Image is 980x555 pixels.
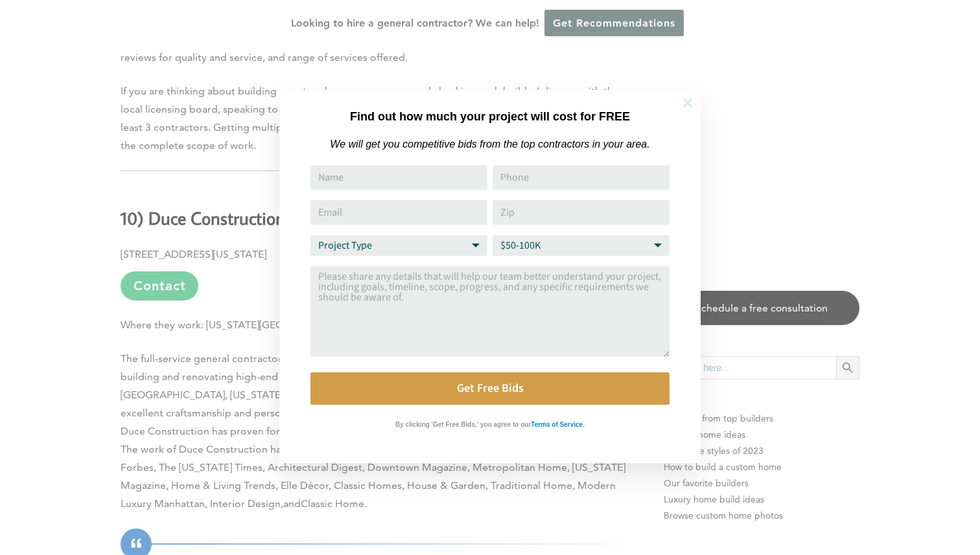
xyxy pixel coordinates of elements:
[583,421,585,428] strong: .
[310,235,487,256] select: Project Type
[310,200,487,225] input: Email Address
[493,200,670,225] input: Zip
[310,266,670,357] textarea: Comment or Message
[350,110,630,123] strong: Find out how much your project will cost for FREE
[395,421,531,428] strong: By clicking 'Get Free Bids,' you agree to our
[330,139,649,150] em: We will get you competitive bids from the top contractors in your area.
[310,372,670,405] button: Get Free Bids
[493,235,670,256] select: Budget Range
[310,165,487,190] input: Name
[493,165,670,190] input: Phone
[665,80,710,126] button: Close
[531,418,583,429] a: Terms of Service
[531,421,583,428] strong: Terms of Service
